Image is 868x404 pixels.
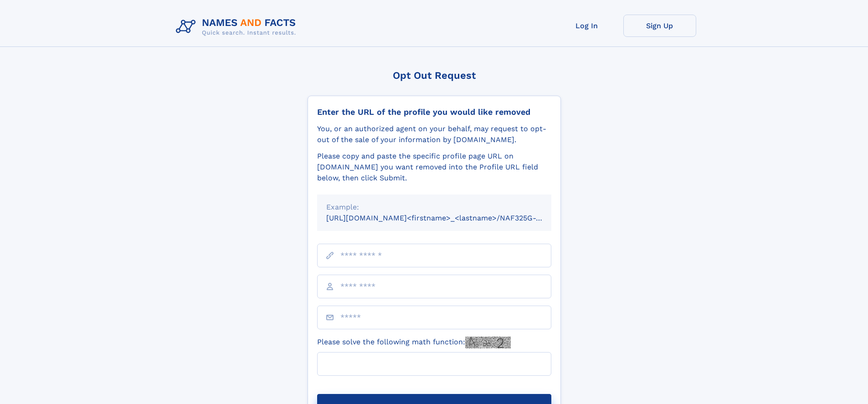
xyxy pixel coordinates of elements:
[317,151,551,184] div: Please copy and paste the specific profile page URL on [DOMAIN_NAME] you want removed into the Pr...
[623,15,696,37] a: Sign Up
[317,337,511,348] label: Please solve the following math function:
[550,15,623,37] a: Log In
[172,15,303,39] img: Logo Names and Facts
[317,107,551,117] div: Enter the URL of the profile you would like removed
[317,123,551,145] div: You, or an authorized agent on your behalf, may request to opt-out of the sale of your informatio...
[308,70,561,81] div: Opt Out Request
[326,202,542,213] div: Example:
[326,214,569,222] small: [URL][DOMAIN_NAME]<firstname>_<lastname>/NAF325G-xxxxxxxx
